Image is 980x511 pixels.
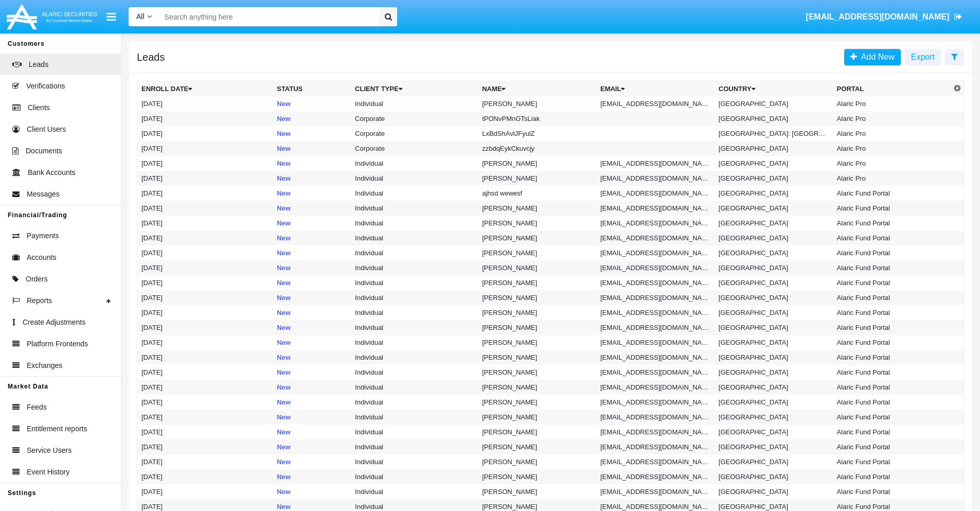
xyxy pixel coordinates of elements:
[478,275,596,290] td: [PERSON_NAME]
[478,290,596,305] td: [PERSON_NAME]
[351,425,478,439] td: Individual
[29,59,48,70] span: Leads
[833,245,951,260] td: Alaric Fund Portal
[351,380,478,395] td: Individual
[478,216,596,231] td: [PERSON_NAME]
[137,425,273,439] td: [DATE]
[351,335,478,350] td: Individual
[478,231,596,245] td: [PERSON_NAME]
[137,454,273,469] td: [DATE]
[596,186,715,201] td: [EMAIL_ADDRESS][DOMAIN_NAME]
[27,402,47,413] span: Feeds
[596,365,715,380] td: [EMAIL_ADDRESS][DOMAIN_NAME]
[137,350,273,365] td: [DATE]
[715,469,833,484] td: [GEOGRAPHIC_DATA]
[26,81,65,92] span: Verifications
[273,141,351,156] td: New
[137,380,273,395] td: [DATE]
[833,216,951,231] td: Alaric Fund Portal
[351,201,478,216] td: Individual
[273,439,351,454] td: New
[137,245,273,260] td: [DATE]
[351,260,478,275] td: Individual
[273,111,351,126] td: New
[478,81,596,97] th: Name
[478,469,596,484] td: [PERSON_NAME]
[478,126,596,141] td: LxBdShAvlJFyulZ
[833,380,951,395] td: Alaric Fund Portal
[478,260,596,275] td: [PERSON_NAME]
[596,96,715,111] td: [EMAIL_ADDRESS][DOMAIN_NAME]
[351,469,478,484] td: Individual
[273,484,351,499] td: New
[27,295,52,306] span: Reports
[857,52,895,61] span: Add New
[27,231,59,241] span: Payments
[273,231,351,245] td: New
[833,320,951,335] td: Alaric Fund Portal
[833,141,951,156] td: Alaric Pro
[273,365,351,380] td: New
[273,335,351,350] td: New
[596,231,715,245] td: [EMAIL_ADDRESS][DOMAIN_NAME]
[137,260,273,275] td: [DATE]
[715,231,833,245] td: [GEOGRAPHIC_DATA]
[351,111,478,126] td: Corporate
[27,445,72,456] span: Service Users
[478,350,596,365] td: [PERSON_NAME]
[715,245,833,260] td: [GEOGRAPHIC_DATA]
[715,81,833,97] th: Country
[715,320,833,335] td: [GEOGRAPHIC_DATA]
[273,425,351,439] td: New
[596,260,715,275] td: [EMAIL_ADDRESS][DOMAIN_NAME]
[596,380,715,395] td: [EMAIL_ADDRESS][DOMAIN_NAME]
[27,424,87,434] span: Entitlement reports
[715,439,833,454] td: [GEOGRAPHIC_DATA]
[27,252,57,263] span: Accounts
[844,49,901,65] a: Add New
[28,167,76,178] span: Bank Accounts
[715,126,833,141] td: [GEOGRAPHIC_DATA]: [GEOGRAPHIC_DATA]
[27,189,60,200] span: Messages
[478,111,596,126] td: tPONvPMnGTsLiak
[715,380,833,395] td: [GEOGRAPHIC_DATA]
[833,275,951,290] td: Alaric Fund Portal
[351,290,478,305] td: Individual
[905,49,941,65] button: Export
[833,111,951,126] td: Alaric Pro
[351,320,478,335] td: Individual
[596,454,715,469] td: [EMAIL_ADDRESS][DOMAIN_NAME]
[137,484,273,499] td: [DATE]
[715,365,833,380] td: [GEOGRAPHIC_DATA]
[273,290,351,305] td: New
[715,216,833,231] td: [GEOGRAPHIC_DATA]
[833,231,951,245] td: Alaric Fund Portal
[478,365,596,380] td: [PERSON_NAME]
[137,231,273,245] td: [DATE]
[596,439,715,454] td: [EMAIL_ADDRESS][DOMAIN_NAME]
[478,305,596,320] td: [PERSON_NAME]
[806,12,949,21] span: [EMAIL_ADDRESS][DOMAIN_NAME]
[351,186,478,201] td: Individual
[273,395,351,410] td: New
[351,454,478,469] td: Individual
[833,156,951,171] td: Alaric Pro
[137,335,273,350] td: [DATE]
[596,320,715,335] td: [EMAIL_ADDRESS][DOMAIN_NAME]
[833,305,951,320] td: Alaric Fund Portal
[273,201,351,216] td: New
[129,11,159,22] a: All
[596,350,715,365] td: [EMAIL_ADDRESS][DOMAIN_NAME]
[833,410,951,425] td: Alaric Fund Portal
[273,410,351,425] td: New
[715,171,833,186] td: [GEOGRAPHIC_DATA]
[801,3,967,31] a: [EMAIL_ADDRESS][DOMAIN_NAME]
[833,425,951,439] td: Alaric Fund Portal
[715,454,833,469] td: [GEOGRAPHIC_DATA]
[351,439,478,454] td: Individual
[273,469,351,484] td: New
[596,335,715,350] td: [EMAIL_ADDRESS][DOMAIN_NAME]
[596,410,715,425] td: [EMAIL_ADDRESS][DOMAIN_NAME]
[137,111,273,126] td: [DATE]
[351,141,478,156] td: Corporate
